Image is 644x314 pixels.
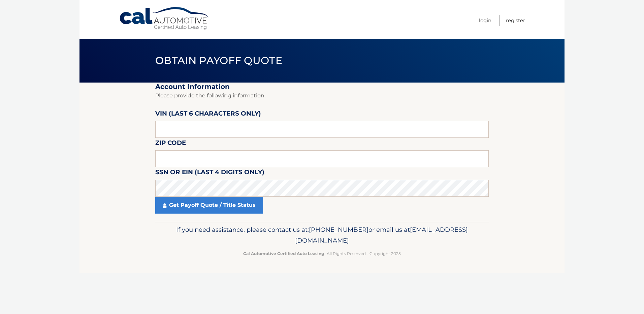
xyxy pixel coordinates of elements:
p: If you need assistance, please contact us at: or email us at [160,224,484,246]
a: Login [479,15,491,26]
label: VIN (last 6 characters only) [155,108,261,121]
p: Please provide the following information. [155,91,489,100]
a: Cal Automotive [119,7,210,31]
p: - All Rights Reserved - Copyright 2025 [160,250,484,257]
label: Zip Code [155,138,186,150]
label: SSN or EIN (last 4 digits only) [155,167,264,180]
a: Register [506,15,525,26]
h2: Account Information [155,83,489,91]
a: Get Payoff Quote / Title Status [155,197,263,214]
span: [PHONE_NUMBER] [309,226,368,233]
strong: Cal Automotive Certified Auto Leasing [243,251,324,256]
span: Obtain Payoff Quote [155,54,282,67]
